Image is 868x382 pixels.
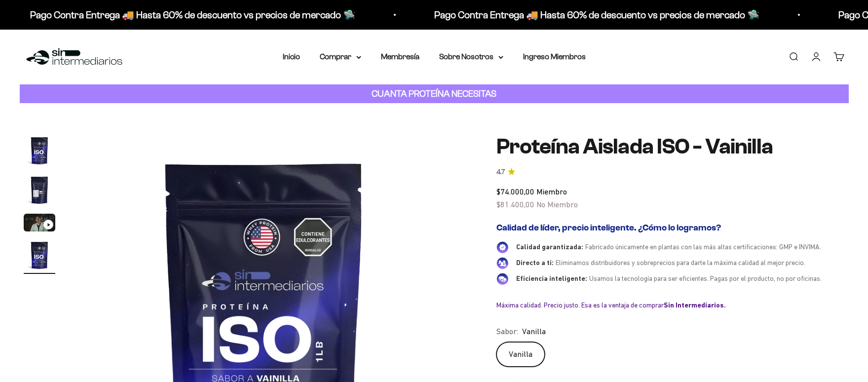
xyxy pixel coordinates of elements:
[496,200,534,209] span: $81.400,00
[496,223,844,233] h2: Calidad de líder, precio inteligente. ¿Cómo lo logramos?
[522,325,546,338] span: Vanilla
[496,273,508,285] img: Eficiencia inteligente
[585,243,821,251] span: Fabricado únicamente en plantas con las más altas certificaciones: GMP e INVIMA.
[536,187,567,196] span: Miembro
[496,241,508,253] img: Calidad garantizada
[24,174,55,206] img: Proteína Aislada ISO - Vainilla
[589,274,822,282] span: Usamos la tecnología para ser eficientes. Pagas por el producto, no por oficinas.
[496,167,505,178] span: 4.7
[496,167,844,178] a: 4.74.7 de 5.0 estrellas
[283,52,300,61] a: Inicio
[24,135,55,166] img: Proteína Aislada ISO - Vainilla
[432,7,757,23] p: Pago Contra Entrega 🚚 Hasta 60% de descuento vs precios de mercado 🛸
[536,200,578,209] span: No Miembro
[664,301,726,309] b: Sin Intermediarios.
[496,135,844,158] h1: Proteína Aislada ISO - Vainilla
[439,50,503,63] summary: Sobre Nosotros
[24,135,55,169] button: Ir al artículo 1
[24,239,55,274] button: Ir al artículo 4
[516,274,587,282] span: Eficiencia inteligente:
[24,174,55,209] button: Ir al artículo 2
[496,187,534,196] span: $74.000,00
[516,243,583,251] span: Calidad garantizada:
[320,50,361,63] summary: Comprar
[381,52,419,61] a: Membresía
[516,259,554,267] span: Directo a ti:
[496,257,508,269] img: Directo a ti
[523,52,586,61] a: Ingreso Miembros
[556,259,805,267] span: Eliminamos distribuidores y sobreprecios para darte la máxima calidad al mejor precio.
[24,239,55,271] img: Proteína Aislada ISO - Vainilla
[24,214,55,234] button: Ir al artículo 3
[372,88,496,99] strong: CUANTA PROTEÍNA NECESITAS
[28,7,353,23] p: Pago Contra Entrega 🚚 Hasta 60% de descuento vs precios de mercado 🛸
[496,301,844,309] div: Máxima calidad. Precio justo. Esa es la ventaja de comprar
[496,325,518,338] legend: Sabor:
